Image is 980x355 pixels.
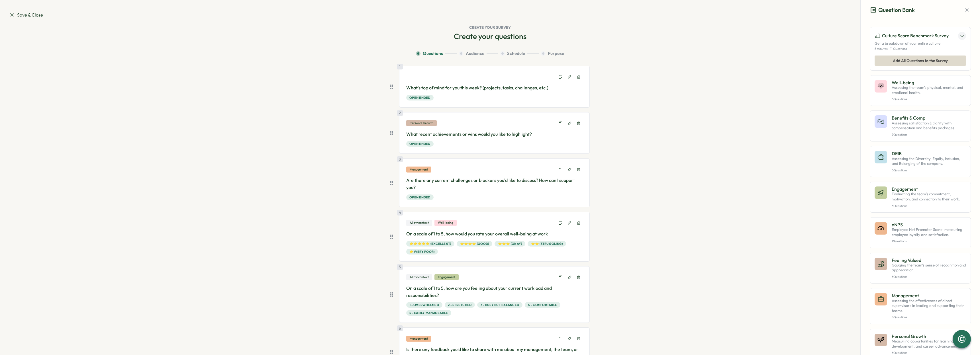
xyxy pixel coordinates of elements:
p: eNPS [892,222,966,227]
p: Employee Net Promoter Score, measuring employee loyalty and satisfaction. [892,227,966,237]
p: 5 minutes - 11 Questions [875,47,966,51]
button: DEIBAssessing the Diversity, Equity, Inclusion, and Belonging of the company.6Questions [870,146,971,177]
div: 5 [397,264,403,270]
div: Management [406,167,431,173]
button: eNPSEmployee Net Promoter Score, measuring employee loyalty and satisfaction.1Questions [870,217,971,248]
button: Well-beingAssessing the team's physical, mental, and emotional health.6Questions [870,75,971,106]
span: 1 - Overwhelmed [409,302,439,307]
div: 2 [397,110,403,116]
span: Purpose [548,50,564,57]
span: 2 - Stretched [448,302,471,307]
button: Purpose [541,50,564,57]
span: Add All Questions to the Survey [893,56,948,65]
p: 6 Questions [892,204,966,208]
p: DEIB [892,151,966,156]
p: 6 Questions [892,351,966,355]
div: Allow context [406,274,432,280]
div: Personal Growth [406,120,437,126]
span: 4 - Comfortable [528,302,557,307]
p: Get a breakdown of your entire culture [875,41,966,46]
span: ⭐⭐ (Struggling) [531,241,563,246]
p: 8 Questions [892,315,966,319]
span: Open ended [409,141,430,146]
span: Schedule [507,50,525,57]
p: Management [892,293,966,298]
p: Well-being [892,80,966,85]
button: Schedule [500,50,539,57]
button: Audience [459,50,498,57]
span: ⭐⭐⭐ (Okay) [498,241,522,246]
p: On a scale of 1 to 5, how would you rate your overall well-being at work [406,230,583,237]
button: Benefits & CompAssessing satisfaction & clarity with compensation and benefits packages.7Questions [870,110,971,141]
p: 1 Questions [892,239,966,243]
h2: Create your questions [454,31,526,41]
span: ⭐ (Very Poor) [409,249,434,254]
div: 6 [397,325,403,331]
div: 4 [397,210,403,216]
div: 3 [397,156,403,162]
button: Add All Questions to the Survey [875,56,966,66]
p: 6 Questions [892,97,966,101]
span: Audience [466,50,484,57]
p: Are there any current challenges or blockers you'd like to discuss? How can I support you? [406,177,583,191]
p: Assessing the team's physical, mental, and emotional health. [892,85,966,95]
span: Open ended [409,195,430,200]
span: ⭐⭐⭐⭐⭐ (Excellent) [409,241,451,246]
span: 5 - Easily Manageable [409,310,448,315]
button: EngagementEvaluating the team's commitment, motivation, and connection to their work.6Questions [870,182,971,213]
a: Save & Close [9,11,43,19]
button: ManagementAssessing the effectiveness of direct supervisors in leading and supporting their teams... [870,288,971,324]
span: 3 - Busy but Balanced [481,302,519,307]
button: Questions [416,50,457,57]
p: Assessing the effectiveness of direct supervisors in leading and supporting their teams. [892,298,966,313]
div: Allow context [406,220,432,226]
button: Feeling ValuedGauging the team's sense of recognition and appreciation.6Questions [870,253,971,284]
p: Personal Growth [892,334,966,339]
h1: Create your survey [9,25,971,30]
p: Engagement [892,186,966,192]
div: Well-being [434,220,457,226]
p: Measuring opportunities for learning, development, and career advancement. [892,339,966,349]
span: ⭐⭐⭐⭐ (Good) [460,241,489,246]
p: 7 Questions [892,133,966,137]
div: Engagement [434,274,459,280]
div: Management [406,336,431,342]
p: Culture Score Benchmark Survey [882,32,949,39]
span: Questions [423,50,443,57]
p: Benefits & Comp [892,115,966,120]
p: Feeling Valued [892,258,966,263]
h3: Question Bank [870,6,915,15]
p: What's top of mind for you this week? (projects, tasks, challenges, etc.) [406,84,583,91]
p: What recent achievements or wins would you like to highlight? [406,131,583,138]
p: 6 Questions [892,169,966,172]
p: On a scale of 1 to 5, how are you feeling about your current workload and responsibilities? [406,285,583,299]
span: Open ended [409,95,430,100]
p: 6 Questions [892,275,966,279]
div: 1 [397,64,403,69]
p: Evaluating the team's commitment, motivation, and connection to their work. [892,192,966,202]
p: Assessing satisfaction & clarity with compensation and benefits packages. [892,121,966,131]
p: Gauging the team's sense of recognition and appreciation. [892,263,966,273]
p: Assessing the Diversity, Equity, Inclusion, and Belonging of the company. [892,156,966,166]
